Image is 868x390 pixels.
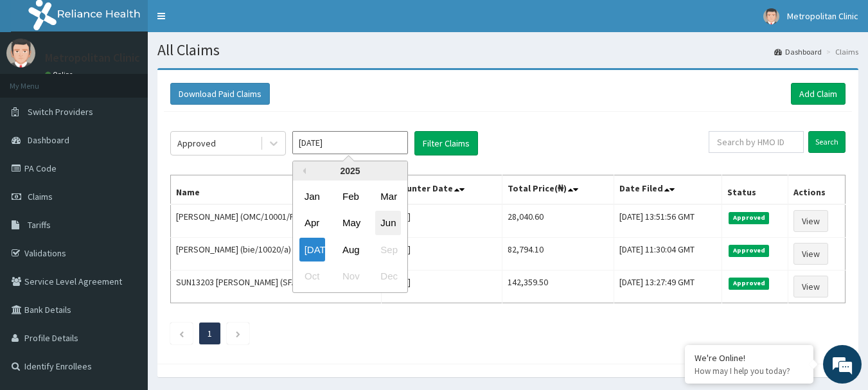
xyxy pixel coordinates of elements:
div: 2025 [293,161,407,181]
th: Name [171,175,382,205]
div: Choose May 2025 [337,211,363,235]
span: Approved [729,245,769,256]
input: Select Month and Year [292,131,408,154]
span: Switch Providers [28,106,93,118]
td: [PERSON_NAME] (bie/10020/a) [171,238,382,270]
a: Dashboard [774,46,822,57]
a: Next page [235,328,241,339]
span: We're online! [75,114,177,244]
h1: All Claims [157,42,858,58]
td: [DATE] 13:27:49 GMT [614,270,722,303]
div: Choose January 2025 [299,184,325,208]
button: Previous Year [299,168,306,174]
div: Minimize live chat window [211,6,242,37]
a: View [793,276,828,297]
div: month 2025-07 [293,183,407,290]
div: Approved [177,137,216,150]
img: User Image [763,8,779,24]
img: User Image [6,39,35,67]
td: SUN13203 [PERSON_NAME] (SFA/14341/A) [171,270,382,303]
div: Chat with us now [67,72,216,89]
a: Page 1 is your current page [208,328,212,339]
a: Previous page [179,328,184,339]
a: Add Claim [791,83,846,105]
button: Filter Claims [414,131,478,155]
span: Approved [729,278,769,289]
a: Online [45,70,76,79]
div: Choose April 2025 [299,211,325,235]
img: d_794563401_company_1708531726252_794563401 [24,64,52,96]
span: Dashboard [28,134,69,146]
span: Tariffs [28,219,51,231]
th: Actions [788,175,845,205]
p: Metropolitan Clinic [45,52,140,64]
a: View [793,243,828,265]
div: Choose March 2025 [375,184,401,208]
li: Claims [823,46,858,57]
td: [DATE] 13:51:56 GMT [614,204,722,238]
input: Search by HMO ID [709,131,804,153]
input: Search [808,131,846,153]
div: Choose June 2025 [375,211,401,235]
div: Choose February 2025 [337,184,363,208]
td: 82,794.10 [502,238,614,270]
th: Total Price(₦) [502,175,614,205]
td: 142,359.50 [502,270,614,303]
span: Claims [28,191,53,202]
div: We're Online! [695,352,804,364]
div: Choose July 2025 [299,238,325,261]
td: [DATE] 11:30:04 GMT [614,238,722,270]
p: How may I help you today? [695,366,804,377]
button: Download Paid Claims [170,83,270,105]
th: Status [722,175,788,205]
th: Date Filed [614,175,722,205]
span: Approved [729,212,769,224]
div: Choose August 2025 [337,238,363,261]
span: Metropolitan Clinic [787,10,858,22]
td: 28,040.60 [502,204,614,238]
a: View [793,210,828,232]
textarea: Type your message and hit 'Enter' [6,256,245,301]
td: [PERSON_NAME] (OMC/10001/F) [171,204,382,238]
